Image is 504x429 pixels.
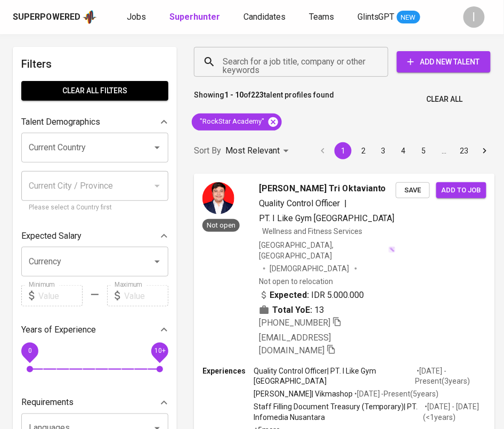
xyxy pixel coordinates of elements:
[259,276,333,287] p: Not open to relocation
[388,246,396,254] img: magic_wand.svg
[262,227,362,236] span: Wellness and Fitness Services
[344,197,347,210] span: |
[259,240,396,261] div: [GEOGRAPHIC_DATA], [GEOGRAPHIC_DATA]
[21,392,168,414] div: Requirements
[427,93,463,106] span: Clear All
[416,142,433,159] button: Go to page 5
[243,12,286,22] span: Candidates
[401,184,425,197] span: Save
[194,144,221,157] p: Sort By
[353,389,439,400] p: • [DATE] - Present ( 5 years )
[436,182,486,199] button: Add to job
[30,84,160,98] span: Clear All filters
[127,12,146,22] span: Jobs
[28,347,31,355] span: 0
[127,11,148,24] a: Jobs
[456,142,473,159] button: Go to page 23
[83,9,97,25] img: app logo
[150,254,165,269] button: Open
[313,142,495,159] nav: pagination navigation
[423,402,486,423] p: • [DATE] - [DATE] ( <1 years )
[335,142,352,159] button: page 1
[21,55,168,72] h6: Filters
[169,12,220,22] b: Superhunter
[442,184,481,197] span: Add to job
[21,396,74,409] p: Requirements
[259,213,395,223] span: PT. I Like Gym [GEOGRAPHIC_DATA]
[272,304,312,317] b: Total YoE:
[225,144,280,157] p: Most Relevant
[254,402,423,423] p: Staff Filling Document Treasury (Temporary) | PT. Infomedia Nusantara
[21,116,100,128] p: Talent Demographics
[396,182,430,199] button: Save
[254,389,353,400] p: [PERSON_NAME] | Vikmashop
[259,198,340,208] span: Quality Control Officer
[21,323,96,336] p: Years of Experience
[154,347,165,355] span: 10+
[395,142,412,159] button: Go to page 4
[270,289,309,302] b: Expected:
[375,142,392,159] button: Go to page 3
[192,114,282,131] div: "RockStar Academy"
[355,142,372,159] button: Go to page 2
[397,12,420,23] span: NEW
[259,182,386,195] span: [PERSON_NAME] Tri Oktavianto
[192,117,271,127] span: "RockStar Academy"
[251,91,264,99] b: 223
[13,9,97,25] a: Superpoweredapp logo
[194,90,334,109] p: Showing of talent profiles found
[397,51,491,72] button: Add New Talent
[314,304,324,317] span: 13
[21,225,168,247] div: Expected Salary
[224,91,243,99] b: 1 - 10
[21,319,168,341] div: Years of Experience
[416,366,486,387] p: • [DATE] - Present ( 3 years )
[405,55,482,69] span: Add New Talent
[259,289,364,302] div: IDR 5.000.000
[21,111,168,133] div: Talent Demographics
[225,141,292,161] div: Most Relevant
[476,142,493,159] button: Go to next page
[422,90,467,109] button: Clear All
[21,230,82,242] p: Expected Salary
[309,11,336,24] a: Teams
[150,140,165,155] button: Open
[243,11,288,24] a: Candidates
[357,12,395,22] span: GlintsGPT
[309,12,334,22] span: Teams
[254,366,416,387] p: Quality Control Officer | PT. I Like Gym [GEOGRAPHIC_DATA]
[13,11,80,23] div: Superpowered
[124,285,168,306] input: Value
[259,333,331,355] span: [EMAIL_ADDRESS][DOMAIN_NAME]
[464,6,485,28] div: I
[169,11,222,24] a: Superhunter
[202,182,234,214] img: a6d949e7fc6d8d5614f7a6e2b8fb5ecb.jpg
[29,203,161,213] p: Please select a Country first
[357,11,420,24] a: GlintsGPT NEW
[21,81,168,101] button: Clear All filters
[270,263,351,274] span: [DEMOGRAPHIC_DATA]
[202,221,240,230] span: Not open
[38,285,83,306] input: Value
[202,366,254,376] p: Experiences
[436,145,453,156] div: …
[259,318,330,328] span: [PHONE_NUMBER]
